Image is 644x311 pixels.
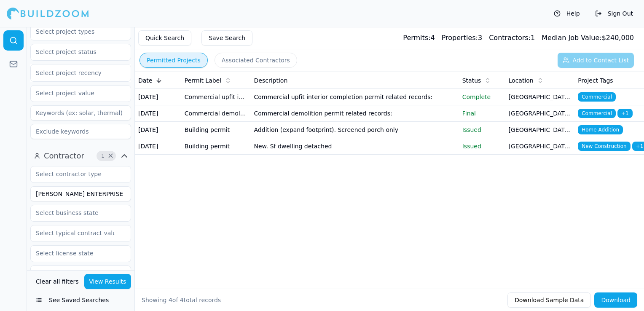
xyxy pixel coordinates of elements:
[505,138,575,155] td: [GEOGRAPHIC_DATA], [GEOGRAPHIC_DATA]
[31,246,120,261] input: Select license state
[84,274,131,289] button: View Results
[462,142,502,150] p: Issued
[442,34,478,42] span: Properties:
[489,34,531,42] span: Contractors:
[251,105,459,122] td: Commercial demolition permit related records:
[140,53,208,68] button: Permitted Projects
[180,297,184,303] span: 4
[505,122,575,138] td: [GEOGRAPHIC_DATA], [GEOGRAPHIC_DATA]
[185,76,221,85] span: Permit Label
[31,44,120,59] input: Select project status
[181,105,251,122] td: Commercial demolition permit
[251,138,459,155] td: New. Sf dwelling detached
[31,24,120,39] input: Select project types
[505,89,575,105] td: [GEOGRAPHIC_DATA], [GEOGRAPHIC_DATA]
[31,205,120,220] input: Select business state
[138,76,152,85] span: Date
[251,89,459,105] td: Commercial upfit interior completion permit related records:
[578,142,630,151] span: New Construction
[30,149,131,163] button: Contractor1Clear Contractor filters
[550,7,584,20] button: Help
[30,265,131,281] input: Phone ex: 5555555555
[594,292,637,308] button: Download
[142,296,221,304] div: Showing of total records
[181,89,251,105] td: Commercial upfit interior completion permit
[462,93,502,101] p: Complete
[31,225,120,241] input: Select typical contract value
[462,109,502,118] p: Final
[591,7,637,20] button: Sign Out
[617,109,633,118] span: + 1
[489,33,535,43] div: 1
[578,125,623,134] span: Home Addition
[215,53,297,68] button: Associated Contractors
[251,122,459,138] td: Addition (expand footprint). Screened porch only
[201,30,252,46] button: Save Search
[31,166,120,182] input: Select contractor type
[403,34,430,42] span: Permits:
[542,33,634,43] div: $ 240,000
[30,105,131,121] input: Keywords (ex: solar, thermal)
[138,30,191,46] button: Quick Search
[507,292,591,308] button: Download Sample Data
[181,122,251,138] td: Building permit
[44,150,84,162] span: Contractor
[30,124,131,139] input: Exclude keywords
[578,92,616,102] span: Commercial
[135,138,181,155] td: [DATE]
[135,122,181,138] td: [DATE]
[442,33,482,43] div: 3
[578,76,613,85] span: Project Tags
[135,89,181,105] td: [DATE]
[505,105,575,122] td: [GEOGRAPHIC_DATA], [GEOGRAPHIC_DATA]
[181,138,251,155] td: Building permit
[31,86,120,101] input: Select project value
[542,34,601,42] span: Median Job Value:
[462,126,502,134] p: Issued
[509,76,534,85] span: Location
[99,152,107,160] span: 1
[169,297,172,303] span: 4
[135,105,181,122] td: [DATE]
[462,76,481,85] span: Status
[403,33,435,43] div: 4
[254,76,288,85] span: Description
[30,186,131,201] input: Business name
[30,292,131,308] button: See Saved Searches
[578,109,616,118] span: Commercial
[34,274,81,289] button: Clear all filters
[107,154,114,158] span: Clear Contractor filters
